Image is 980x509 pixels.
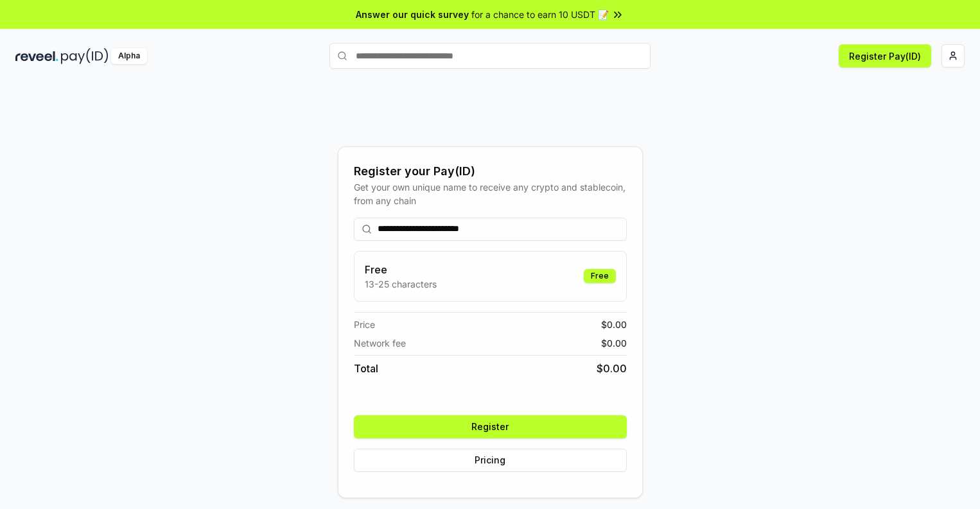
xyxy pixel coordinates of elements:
[111,48,147,64] div: Alpha
[365,262,437,277] h3: Free
[354,162,627,180] div: Register your Pay(ID)
[354,361,378,376] span: Total
[354,336,406,350] span: Network fee
[839,44,931,67] button: Register Pay(ID)
[597,361,627,376] span: $ 0.00
[356,8,469,21] span: Answer our quick survey
[354,318,375,331] span: Price
[354,449,627,472] button: Pricing
[61,48,109,64] img: pay_id
[15,48,58,64] img: reveel_dark
[601,318,627,331] span: $ 0.00
[601,336,627,350] span: $ 0.00
[471,8,609,21] span: for a chance to earn 10 USDT 📝
[365,277,437,291] p: 13-25 characters
[354,415,627,438] button: Register
[354,180,627,207] div: Get your own unique name to receive any crypto and stablecoin, from any chain
[584,269,616,283] div: Free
